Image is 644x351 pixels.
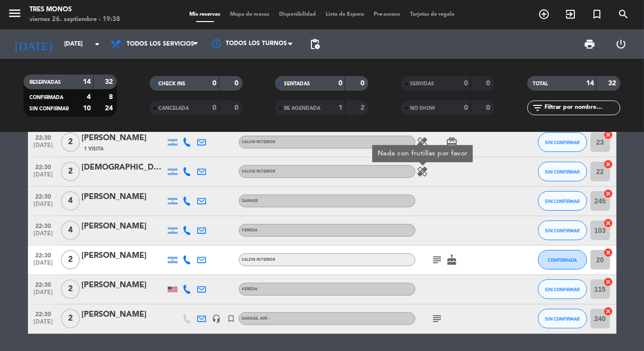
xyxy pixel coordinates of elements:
[31,230,56,242] span: [DATE]
[29,80,61,85] span: RESERVADAS
[91,38,103,50] i: arrow_drop_down
[31,260,56,271] span: [DATE]
[604,130,614,140] i: cancel
[432,313,443,325] i: subject
[604,248,614,257] i: cancel
[7,33,59,55] i: [DATE]
[548,257,577,263] span: CONFIRMADA
[446,254,458,266] i: cake
[82,132,165,145] div: [PERSON_NAME]
[410,106,435,111] span: NO SHOW
[31,220,56,231] span: 22:30
[284,106,320,111] span: RE AGENDADA
[487,104,492,111] strong: 0
[242,199,258,203] span: GARAGE
[538,309,587,328] button: SIN CONFIRMAR
[158,106,189,111] span: CANCELADA
[61,250,80,270] span: 2
[227,314,236,323] i: turned_in_not
[7,6,22,21] i: menu
[545,199,580,204] span: SIN CONFIRMAR
[538,8,550,20] i: add_circle_outline
[31,308,56,319] span: 22:30
[225,12,274,17] span: Mapa de mesas
[538,132,587,152] button: SIN CONFIRMAR
[361,104,366,111] strong: 2
[538,162,587,181] button: SIN CONFIRMAR
[31,289,56,301] span: [DATE]
[184,12,225,17] span: Mis reservas
[604,306,614,316] i: cancel
[309,38,321,50] span: pending_actions
[284,81,310,86] span: SENTADAS
[608,80,618,87] strong: 32
[487,80,492,87] strong: 0
[591,8,603,20] i: turned_in_not
[31,201,56,212] span: [DATE]
[338,80,342,87] strong: 0
[242,317,270,321] span: GARAGE
[545,287,580,292] span: SIN CONFIRMAR
[82,220,165,233] div: [PERSON_NAME]
[82,250,165,262] div: [PERSON_NAME]
[61,191,80,211] span: 4
[545,140,580,145] span: SIN CONFIRMAR
[61,162,80,181] span: 2
[538,221,587,240] button: SIN CONFIRMAR
[586,80,594,87] strong: 14
[584,38,596,50] span: print
[605,29,637,59] div: LOG OUT
[82,161,165,174] div: [DEMOGRAPHIC_DATA][PERSON_NAME]
[372,145,473,162] div: Nada con frutillas por favor
[545,228,580,233] span: SIN CONFIRMAR
[84,145,104,153] span: 1 Visita
[538,279,587,299] button: SIN CONFIRMAR
[158,81,185,86] span: CHECK INS
[127,41,194,48] span: Todos los servicios
[242,287,258,291] span: VEREDA
[109,94,115,100] strong: 8
[446,136,458,148] i: card_giftcard
[29,106,69,111] span: SIN CONFIRMAR
[61,132,80,152] span: 2
[87,94,91,100] strong: 4
[321,12,369,17] span: Lista de Espera
[538,191,587,211] button: SIN CONFIRMAR
[242,170,276,174] span: SALON INTERIOR
[242,140,276,144] span: SALON INTERIOR
[29,15,120,25] div: viernes 26. septiembre - 19:38
[533,81,548,86] span: TOTAL
[83,105,91,112] strong: 10
[464,104,468,111] strong: 0
[544,102,620,113] input: Filtrar por nombre...
[31,172,56,183] span: [DATE]
[410,81,434,86] span: SERVIDAS
[31,131,56,143] span: 22:30
[29,95,63,100] span: CONFIRMADA
[417,166,429,177] i: healing
[417,136,429,148] i: healing
[538,250,587,270] button: CONFIRMADA
[604,277,614,287] i: cancel
[61,279,80,299] span: 2
[234,80,240,87] strong: 0
[258,317,270,321] span: , ARS -
[31,161,56,172] span: 22:30
[31,319,56,330] span: [DATE]
[31,142,56,153] span: [DATE]
[464,80,468,87] strong: 0
[274,12,321,17] span: Disponibilidad
[234,104,240,111] strong: 0
[212,314,221,323] i: headset_mic
[29,5,120,15] div: Tres Monos
[7,6,22,24] button: menu
[545,316,580,322] span: SIN CONFIRMAR
[604,218,614,228] i: cancel
[83,78,91,85] strong: 14
[61,309,80,328] span: 2
[369,12,405,17] span: Pre-acceso
[31,278,56,290] span: 22:30
[604,189,614,199] i: cancel
[532,102,544,114] i: filter_list
[604,159,614,169] i: cancel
